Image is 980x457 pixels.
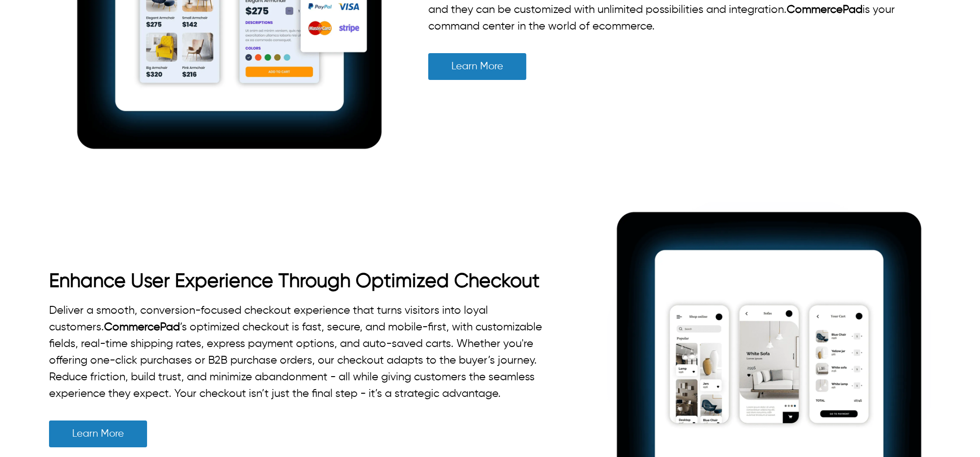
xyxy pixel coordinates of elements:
[49,270,552,293] h2: Enhance User Experience Through Optimized Checkout
[104,322,180,333] a: CommercePad
[787,4,863,15] a: CommercePad
[428,53,526,80] a: Learn More
[49,420,147,447] a: Learn More
[49,302,552,402] p: Deliver a smooth, conversion-focused checkout experience that turns visitors into loyal customers...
